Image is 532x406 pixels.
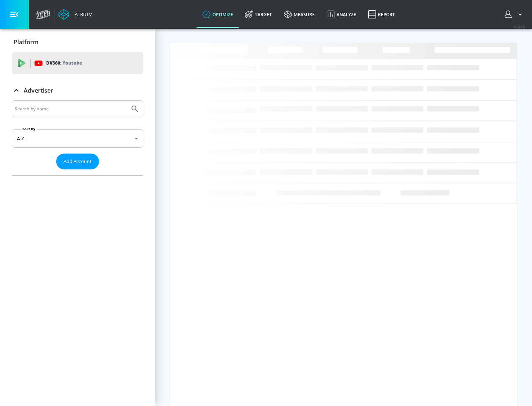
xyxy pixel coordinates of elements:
div: Platform [12,32,143,52]
div: Advertiser [12,80,143,101]
a: Target [239,1,278,28]
p: Youtube [62,59,82,67]
p: Advertiser [24,86,53,94]
div: A-Z [12,129,143,148]
input: Search by name [15,104,127,114]
button: Add Account [56,154,99,169]
div: DV360: Youtube [12,52,143,74]
a: Analyze [321,1,362,28]
p: Platform [14,38,38,46]
a: measure [278,1,321,28]
nav: list of Advertiser [12,169,143,175]
label: Sort By [21,127,37,131]
a: Atrium [58,9,93,20]
p: DV360: [46,59,82,67]
div: Atrium [72,11,93,18]
span: Add Account [64,157,92,166]
a: optimize [197,1,239,28]
a: Report [362,1,401,28]
div: Advertiser [12,100,143,175]
span: v 4.24.0 [514,24,525,28]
